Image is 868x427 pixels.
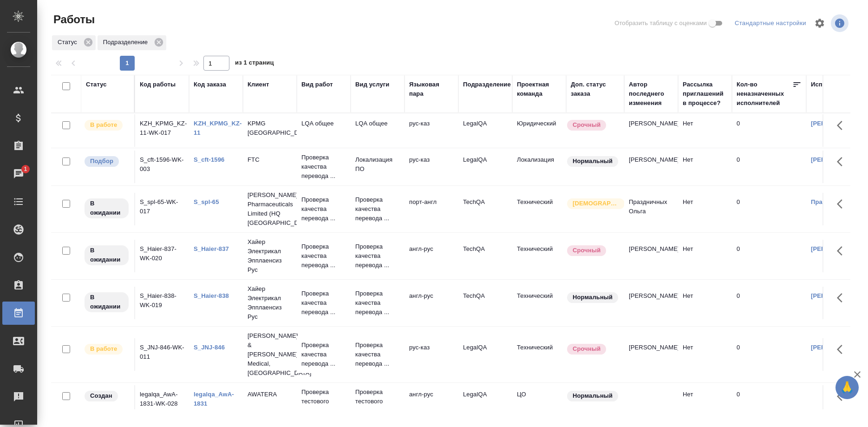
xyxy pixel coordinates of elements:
a: [PERSON_NAME] [811,156,862,163]
td: S_cft-1596-WK-003 [135,151,189,183]
button: Здесь прячутся важные кнопки [831,240,854,262]
td: порт-англ [405,193,458,225]
td: [PERSON_NAME] [624,338,678,371]
button: Здесь прячутся важные кнопки [831,151,854,173]
p: Проверка качества перевода ... [301,195,346,223]
td: LegalQA [458,385,512,418]
div: Подразделение [463,80,511,89]
td: Технический [512,193,566,225]
p: В ожидании [90,246,123,264]
a: [PERSON_NAME] [811,292,862,299]
button: Здесь прячутся важные кнопки [831,338,854,361]
td: англ-рус [405,385,458,418]
p: В работе [90,344,117,354]
p: Проверка качества перевода ... [301,289,346,317]
button: 🙏 [835,376,859,399]
p: LQA общее [355,119,400,128]
td: 0 [732,385,806,418]
td: [PERSON_NAME] [624,287,678,319]
div: Код заказа [194,80,226,89]
div: Проектная команда [517,80,561,99]
p: Хайер Электрикал Эпплаенсиз Рус [248,284,292,322]
span: Отобразить таблицу с оценками [614,19,707,28]
td: LegalQA [458,338,512,371]
p: KPMG [GEOGRAPHIC_DATA] [248,119,292,138]
div: Исполнитель выполняет работу [84,119,130,131]
td: Технический [512,287,566,319]
button: Здесь прячутся важные кнопки [831,287,854,309]
div: Код работы [140,80,176,89]
td: англ-рус [405,287,458,319]
p: Проверка качества перевода ... [301,153,346,181]
td: ЦО [512,385,566,418]
a: S_spl-65 [194,198,219,205]
div: Доп. статус заказа [571,80,620,99]
a: S_cft-1596 [194,156,224,163]
td: Нет [678,240,732,272]
td: Технический [512,240,566,272]
td: KZH_KPMG_KZ-11-WK-017 [135,114,189,147]
div: Исполнитель [811,80,852,89]
button: Здесь прячутся важные кнопки [831,385,854,407]
div: Исполнитель назначен, приступать к работе пока рано [84,197,130,219]
p: Проверка качества перевода ... [355,195,400,223]
td: TechQA [458,287,512,319]
div: Клиент [248,80,269,89]
p: Нормальный [573,157,613,166]
div: Заказ еще не согласован с клиентом, искать исполнителей рано [84,390,130,402]
button: Здесь прячутся важные кнопки [831,114,854,137]
p: Локализация ПО [355,155,400,174]
td: Нет [678,114,732,147]
div: Исполнитель назначен, приступать к работе пока рано [84,291,130,313]
a: S_Haier-837 [194,245,229,252]
div: Статус [86,80,107,89]
div: Автор последнего изменения [629,80,673,108]
div: split button [732,16,809,31]
td: Юридический [512,114,566,147]
div: Исполнитель назначен, приступать к работе пока рано [84,244,130,266]
td: LegalQA [458,151,512,183]
p: В ожидании [90,199,123,217]
div: Языковая пара [409,80,454,99]
td: 0 [732,151,806,183]
a: legalqa_AwA-1831 [194,391,234,407]
td: Нет [678,385,732,418]
td: рус-каз [405,338,458,371]
p: Срочный [573,344,600,354]
div: Подразделение [98,35,166,50]
td: S_Haier-837-WK-020 [135,240,189,272]
td: S_spl-65-WK-017 [135,193,189,225]
a: S_JNJ-846 [194,344,225,351]
td: Нет [678,287,732,319]
td: рус-каз [405,151,458,183]
p: Срочный [573,246,600,255]
td: legalqa_AwA-1831-WK-028 [135,385,189,418]
a: S_Haier-838 [194,292,229,299]
span: Посмотреть информацию [831,14,850,32]
p: Подбор [90,157,113,166]
td: Локализация [512,151,566,183]
td: Нет [678,338,732,371]
p: Подразделение [103,38,151,47]
div: Вид работ [301,80,333,89]
p: Создан [90,391,112,401]
td: рус-каз [405,114,458,147]
td: [PERSON_NAME] [624,151,678,183]
p: [PERSON_NAME] Pharmaceuticals Limited (HQ [GEOGRAPHIC_DATA]) [248,191,292,228]
p: В работе [90,120,117,130]
td: Нет [678,151,732,183]
td: [PERSON_NAME] [624,114,678,147]
p: Проверка тестового задания ... [301,388,346,415]
td: LegalQA [458,114,512,147]
td: Нет [678,193,732,225]
span: 1 [18,164,33,174]
p: Нормальный [573,391,613,401]
p: Проверка тестового задания ... [355,388,400,415]
div: Исполнитель выполняет работу [84,343,130,355]
div: Вид услуги [355,80,390,89]
p: Проверка качества перевода ... [355,289,400,317]
td: 0 [732,287,806,319]
td: Технический [512,338,566,371]
p: Срочный [573,120,600,130]
div: Кол-во неназначенных исполнителей [737,80,792,108]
